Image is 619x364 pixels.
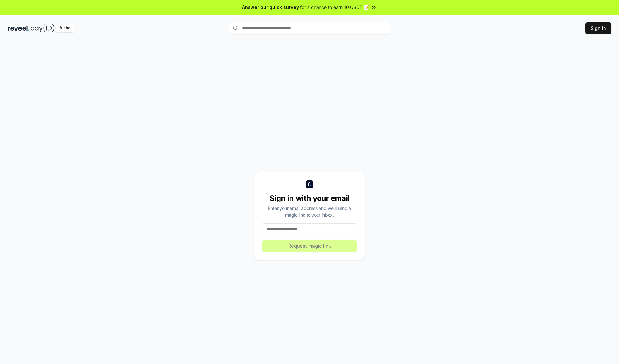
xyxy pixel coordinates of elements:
span: for a chance to earn 10 USDT 📝 [300,4,369,11]
img: pay_id [31,24,54,32]
button: Sign In [585,22,611,34]
span: Answer our quick survey [242,4,299,11]
div: Alpha [56,24,74,32]
img: logo_small [306,180,313,188]
div: Sign in with your email [262,193,357,203]
div: Enter your email address and we’ll send a magic link to your inbox. [262,205,357,218]
img: reveel_dark [8,24,29,32]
